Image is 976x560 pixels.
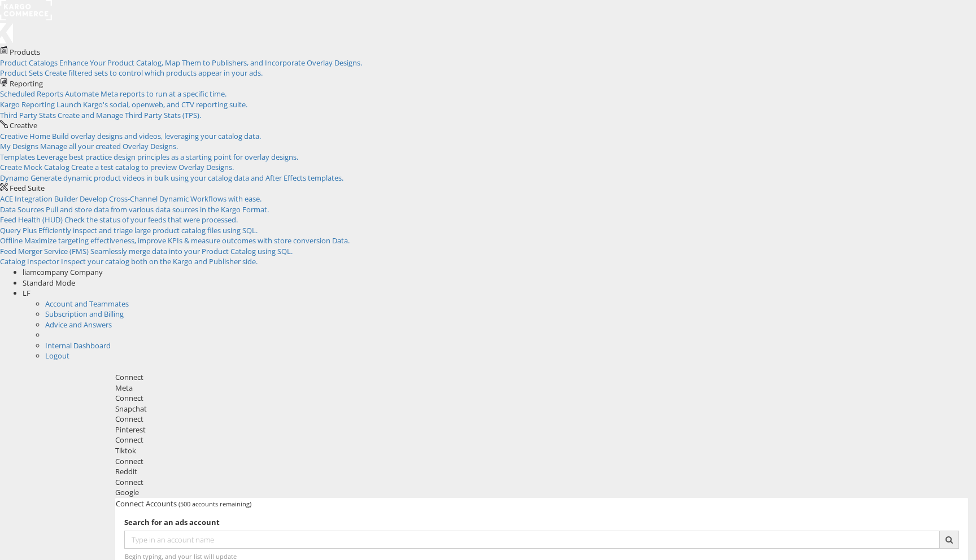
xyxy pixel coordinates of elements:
span: Launch Kargo's social, openweb, and CTV reporting suite. [56,99,247,110]
span: LF [23,288,30,298]
span: Inspect your catalog both on the Kargo and Publisher side. [61,256,258,266]
div: Google [115,487,968,498]
span: Reporting [10,78,43,89]
div: Connect [115,372,968,383]
div: Connect [115,414,968,425]
a: Internal Dashboard [45,340,111,351]
div: Connect [115,393,968,404]
div: Tiktok [115,445,968,456]
span: Maximize targeting effectiveness, improve KPIs & measure outcomes with store conversion Data. [24,235,350,246]
span: Check the status of your feeds that were processed. [64,215,238,225]
span: Manage all your created Overlay Designs. [40,141,178,151]
span: Create a test catalog to preview Overlay Designs. [71,162,234,172]
span: Pull and store data from various data sources in the Kargo Format. [46,204,269,215]
span: Standard Mode [23,278,75,288]
span: Efficiently inspect and triage large product catalog files using SQL. [38,225,258,235]
strong: Search for an ads account [124,517,220,527]
div: Meta [115,383,968,393]
span: Create filtered sets to control which products appear in your ads. [45,68,263,78]
span: Automate Meta reports to run at a specific time. [65,89,226,99]
div: Pinterest [115,425,968,435]
span: Create and Manage Third Party Stats (TPS). [58,110,201,120]
span: Build overlay designs and videos, leveraging your catalog data. [52,131,261,141]
span: Seamlessly merge data into your Product Catalog using SQL. [90,246,293,256]
span: Enhance Your Product Catalog, Map Them to Publishers, and Incorporate Overlay Designs. [59,58,362,68]
span: liamcompany Company [23,267,103,277]
span: Leverage best practice design principles as a starting point for overlay designs. [37,152,298,162]
div: Connect [115,435,968,445]
span: Generate dynamic product videos in bulk using your catalog data and After Effects templates. [30,173,343,183]
span: (500 accounts remaining) [178,500,251,508]
span: Develop Cross-Channel Dynamic Workflows with ease. [80,194,262,204]
div: Snapchat [115,404,968,414]
input: Type in an account name [124,531,940,549]
span: Feed Suite [10,183,45,193]
span: Creative [10,120,37,130]
a: Advice and Answers [45,320,112,330]
a: Account and Teammates [45,299,129,309]
div: Connect [115,477,968,488]
span: Products [10,47,40,57]
div: Reddit [115,466,968,477]
a: Logout [45,351,69,361]
a: Subscription and Billing [45,309,124,319]
div: Connect [115,456,968,467]
span: Connect Accounts [116,498,177,509]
